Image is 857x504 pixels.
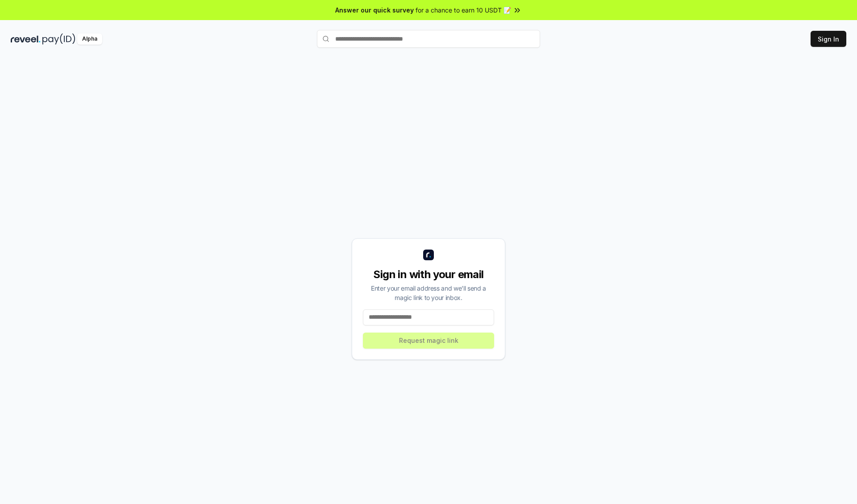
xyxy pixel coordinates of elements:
div: Alpha [77,33,102,45]
button: Sign In [811,31,846,47]
div: Enter your email address and we’ll send a magic link to your inbox. [363,283,494,302]
span: for a chance to earn 10 USDT 📝 [416,5,511,15]
div: Sign in with your email [363,267,494,282]
img: logo_small [423,250,434,260]
span: Answer our quick survey [335,5,414,15]
img: pay_id [42,33,75,45]
img: reveel_dark [11,33,41,45]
